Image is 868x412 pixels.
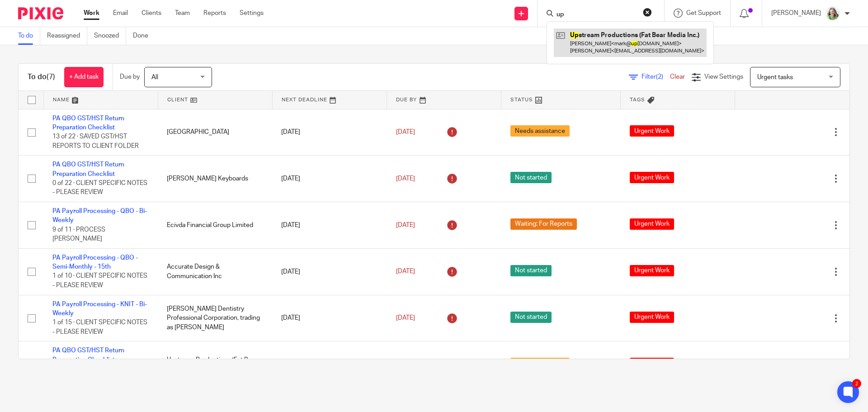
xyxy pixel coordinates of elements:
[158,202,272,249] td: Ecivda Financial Group Limited
[757,74,793,81] span: Urgent tasks
[158,295,272,341] td: [PERSON_NAME] Dentistry Professional Corporation, trading as [PERSON_NAME]
[656,74,663,80] span: (2)
[84,9,99,18] a: Work
[272,341,387,388] td: [DATE]
[686,10,721,16] span: Get Support
[630,125,674,137] span: Urgent Work
[630,312,674,323] span: Urgent Work
[272,109,387,156] td: [DATE]
[852,379,861,388] div: 2
[630,218,674,230] span: Urgent Work
[630,265,674,276] span: Urgent Work
[52,301,147,317] a: PA Payroll Processing - KNIT - Bi-Weekly
[47,73,55,81] span: (7)
[120,72,140,81] p: Due by
[151,74,158,81] span: All
[510,125,570,137] span: Needs assistance
[52,227,105,242] span: 9 of 11 · PROCESS [PERSON_NAME]
[826,6,840,21] img: KC%20Photo.jpg
[630,358,674,369] span: Urgent Work
[52,347,124,363] a: PA QBO GST/HST Return Preparation Checklist
[52,273,147,289] span: 1 of 10 · CLIENT SPECIFIC NOTES - PLEASE REVIEW
[203,9,226,18] a: Reports
[630,97,645,102] span: Tags
[94,27,126,45] a: Snoozed
[52,255,138,270] a: PA Payroll Processing - QBO - Semi-Monthly - 15th
[396,269,415,275] span: [DATE]
[272,295,387,341] td: [DATE]
[240,9,264,18] a: Settings
[396,315,415,321] span: [DATE]
[510,265,552,276] span: Not started
[158,341,272,388] td: Upstream Productions (Fat Bear Media Inc.)
[630,172,674,183] span: Urgent Work
[52,208,147,223] a: PA Payroll Processing - QBO - Bi-Weekly
[47,27,87,45] a: Reassigned
[133,27,155,45] a: Done
[670,74,685,80] a: Clear
[18,7,63,19] img: Pixie
[52,320,147,336] span: 1 of 15 · CLIENT SPECIFIC NOTES - PLEASE REVIEW
[52,133,139,149] span: 13 of 22 · SAVED GST/HST REPORTS TO CLIENT FOLDER
[158,248,272,295] td: Accurate Design & Communication Inc
[704,74,743,80] span: View Settings
[158,156,272,202] td: [PERSON_NAME] Keyboards
[113,9,128,18] a: Email
[52,115,124,131] a: PA QBO GST/HST Return Preparation Checklist
[175,9,190,18] a: Team
[52,161,124,177] a: PA QBO GST/HST Return Preparation Checklist
[272,202,387,249] td: [DATE]
[272,248,387,295] td: [DATE]
[272,156,387,202] td: [DATE]
[642,74,670,80] span: Filter
[396,222,415,228] span: [DATE]
[158,109,272,156] td: [GEOGRAPHIC_DATA]
[556,11,637,19] input: Search
[510,312,552,323] span: Not started
[64,67,104,87] a: + Add task
[510,358,570,369] span: Needs assistance
[52,180,147,196] span: 0 of 22 · CLIENT SPECIFIC NOTES - PLEASE REVIEW
[510,218,577,230] span: Waiting: For Reports
[510,172,552,183] span: Not started
[142,9,161,18] a: Clients
[396,129,415,135] span: [DATE]
[643,8,652,17] button: Clear
[28,72,55,82] h1: To do
[396,175,415,182] span: [DATE]
[771,9,821,18] p: [PERSON_NAME]
[18,27,40,45] a: To do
